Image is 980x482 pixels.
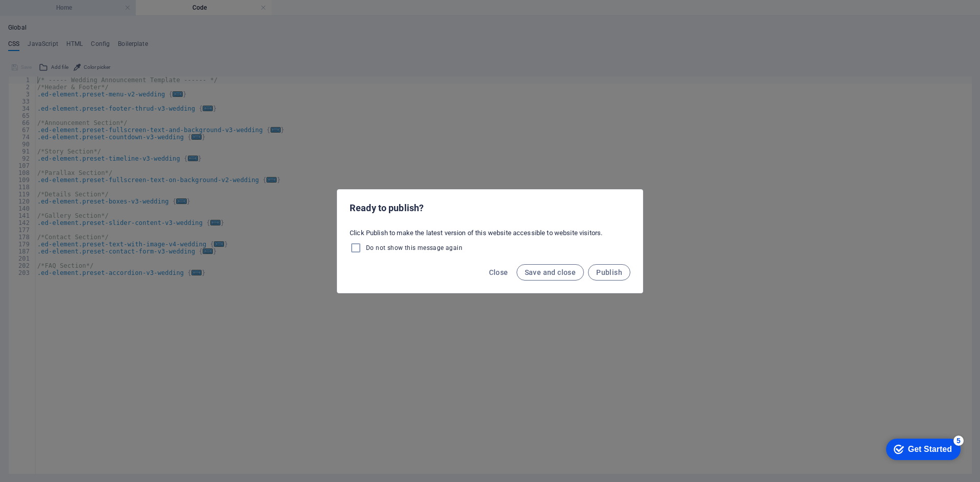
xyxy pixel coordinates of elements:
span: Publish [596,268,622,276]
span: Do not show this message again [366,244,462,252]
div: Get Started 5 items remaining, 0% complete [8,5,83,27]
div: 5 [76,2,86,12]
button: Save and close [517,264,584,281]
span: Save and close [525,268,576,276]
span: Close [489,268,508,276]
button: Close [485,264,512,281]
button: Publish [588,264,630,281]
div: Click Publish to make the latest version of this website accessible to website visitors. [337,224,643,258]
div: Get Started [30,11,74,20]
h2: Ready to publish? [350,202,630,214]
